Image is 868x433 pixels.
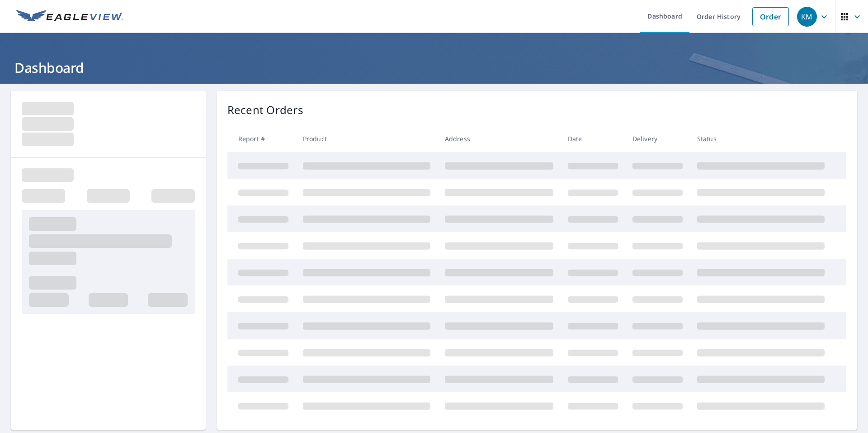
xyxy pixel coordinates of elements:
th: Product [296,125,438,152]
a: Order [752,7,789,26]
th: Report # [227,125,296,152]
th: Delivery [625,125,690,152]
th: Date [561,125,625,152]
img: EV Logo [16,10,123,24]
div: KM [797,7,817,27]
h1: Dashboard [11,58,857,77]
p: Recent Orders [227,102,303,118]
th: Address [438,125,561,152]
th: Status [690,125,832,152]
